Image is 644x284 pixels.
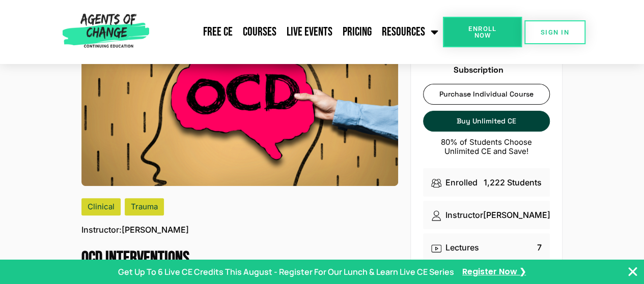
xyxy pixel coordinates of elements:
p: Enrolled [445,176,478,188]
a: Courses [238,19,282,45]
a: Resources [377,19,443,45]
h1: OCD Interventions (1.5 General CE Credit) [81,248,398,269]
a: Live Events [282,19,338,45]
a: Purchase Individual Course [423,84,550,105]
a: Buy Unlimited CE [423,111,550,132]
a: Register Now ❯ [462,266,526,277]
p: 80% of Students Choose Unlimited CE and Save! [423,138,550,156]
p: [PERSON_NAME] [483,209,550,221]
div: Trauma [125,198,164,215]
a: Pricing [338,19,377,45]
span: Instructor: [81,224,122,236]
span: Buy Unlimited CE [457,117,516,125]
nav: Menu [153,19,443,45]
img: OCD Interventions (1.5 General CE Credit) [81,12,398,186]
p: 7 [537,241,542,254]
a: Enroll Now [443,17,522,47]
p: 1,222 Students [484,176,542,188]
a: Free CE [198,19,238,45]
span: SIGN IN [541,29,569,36]
div: Clinical [81,198,121,215]
p: Get Up To 6 Live CE Credits This August - Register For Our Lunch & Learn Live CE Series [118,266,454,278]
p: [PERSON_NAME] [81,224,189,236]
p: Lectures [445,241,479,254]
button: Close Banner [627,266,639,278]
span: Purchase Individual Course [439,90,534,99]
span: Enroll Now [459,25,506,39]
p: Instructor [445,209,483,221]
a: SIGN IN [524,20,585,44]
